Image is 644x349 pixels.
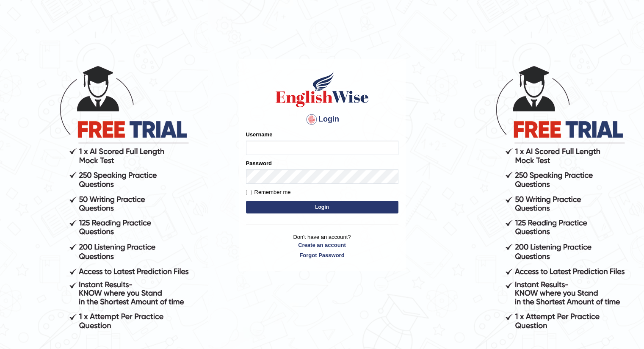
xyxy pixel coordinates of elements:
input: Remember me [246,190,252,195]
a: Forgot Password [246,251,398,259]
label: Remember me [246,188,291,197]
img: Logo of English Wise sign in for intelligent practice with AI [274,70,370,108]
label: Password [246,159,272,167]
label: Username [246,130,273,138]
a: Create an account [246,241,398,249]
h4: Login [246,113,398,126]
button: Login [246,201,398,213]
p: Don't have an account? [246,233,398,259]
